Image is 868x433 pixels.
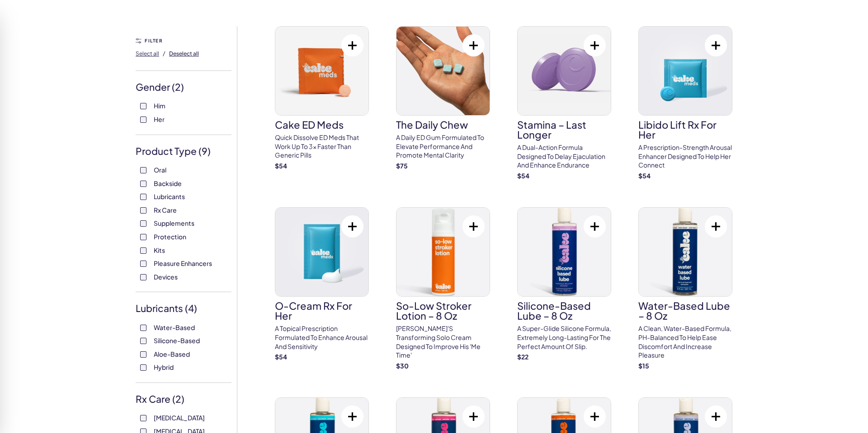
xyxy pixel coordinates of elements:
[154,257,212,269] span: Pleasure Enhancers
[154,100,165,112] span: Him
[275,120,369,130] h3: Cake ED Meds
[275,27,368,115] img: Cake ED Meds
[169,50,199,57] span: Deselect all
[140,167,146,173] input: Oral
[154,412,205,424] span: [MEDICAL_DATA]
[517,143,611,170] p: A dual-action formula designed to delay ejaculation and enhance endurance
[517,26,611,180] a: Stamina – Last LongerStamina – Last LongerA dual-action formula designed to delay ejaculation and...
[140,116,146,123] input: Her
[140,274,146,280] input: Devices
[140,261,146,267] input: Pleasure Enhancers
[396,301,490,321] h3: So-Low Stroker Lotion – 8 oz
[638,324,732,359] p: A clean, water-based formula, pH-balanced to help ease discomfort and increase pleasure
[275,208,368,296] img: O-Cream Rx for Her
[396,362,409,370] strong: $ 30
[163,49,165,57] span: /
[140,194,146,200] input: Lubricants
[517,324,611,351] p: A super-glide silicone formula, extremely long-lasting for the perfect amount of slip.
[275,26,369,170] a: Cake ED MedsCake ED MedsQuick dissolve ED Meds that work up to 3x faster than generic pills$54
[154,361,174,373] span: Hybrid
[140,103,146,109] input: Him
[396,207,490,370] a: So-Low Stroker Lotion – 8 ozSo-Low Stroker Lotion – 8 oz[PERSON_NAME]'s transforming solo cream d...
[275,162,287,170] strong: $ 54
[275,133,369,160] p: Quick dissolve ED Meds that work up to 3x faster than generic pills
[154,191,185,202] span: Lubricants
[638,26,732,180] a: Libido Lift Rx For HerLibido Lift Rx For HerA prescription-strength arousal enhancer designed to ...
[140,234,146,240] input: Protection
[140,351,146,358] input: Aloe-Based
[140,325,146,331] input: Water-Based
[638,120,732,140] h3: Libido Lift Rx For Her
[396,120,490,130] h3: The Daily Chew
[396,27,490,115] img: The Daily Chew
[518,208,611,296] img: Silicone-Based Lube – 8 oz
[154,348,190,360] span: Aloe-Based
[275,324,369,351] p: A topical prescription formulated to enhance arousal and sensitivity
[154,271,178,283] span: Devices
[638,207,732,370] a: Water-Based Lube – 8 ozWater-Based Lube – 8 ozA clean, water-based formula, pH-balanced to help e...
[396,26,490,170] a: The Daily ChewThe Daily ChewA Daily ED Gum Formulated To Elevate Performance And Promote Mental C...
[140,364,146,371] input: Hybrid
[154,217,194,229] span: Supplements
[518,27,611,115] img: Stamina – Last Longer
[136,50,159,57] span: Select all
[517,207,611,361] a: Silicone-Based Lube – 8 ozSilicone-Based Lube – 8 ozA super-glide silicone formula, extremely lon...
[517,353,528,361] strong: $ 22
[638,362,649,370] strong: $ 15
[140,415,146,421] input: [MEDICAL_DATA]
[154,164,166,176] span: Oral
[517,301,611,321] h3: Silicone-Based Lube – 8 oz
[140,181,146,187] input: Backside
[638,143,732,170] p: A prescription-strength arousal enhancer designed to help her connect
[154,113,165,125] span: Her
[275,353,287,361] strong: $ 54
[639,27,732,115] img: Libido Lift Rx For Her
[154,335,200,346] span: Silicone-Based
[140,338,146,344] input: Silicone-Based
[517,172,529,180] strong: $ 54
[154,244,165,256] span: Kits
[140,207,146,214] input: Rx Care
[638,172,651,180] strong: $ 54
[169,46,199,61] button: Deselect all
[140,247,146,254] input: Kits
[396,133,490,160] p: A Daily ED Gum Formulated To Elevate Performance And Promote Mental Clarity
[396,324,490,359] p: [PERSON_NAME]'s transforming solo cream designed to improve his 'me time'
[275,207,369,361] a: O-Cream Rx for HerO-Cream Rx for HerA topical prescription formulated to enhance arousal and sens...
[639,208,732,296] img: Water-Based Lube – 8 oz
[396,208,490,296] img: So-Low Stroker Lotion – 8 oz
[140,220,146,227] input: Supplements
[154,321,195,333] span: Water-Based
[275,301,369,321] h3: O-Cream Rx for Her
[154,177,182,189] span: Backside
[517,120,611,140] h3: Stamina – Last Longer
[136,46,159,61] button: Select all
[154,204,177,216] span: Rx Care
[396,162,408,170] strong: $ 75
[638,301,732,321] h3: Water-Based Lube – 8 oz
[154,231,186,242] span: Protection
